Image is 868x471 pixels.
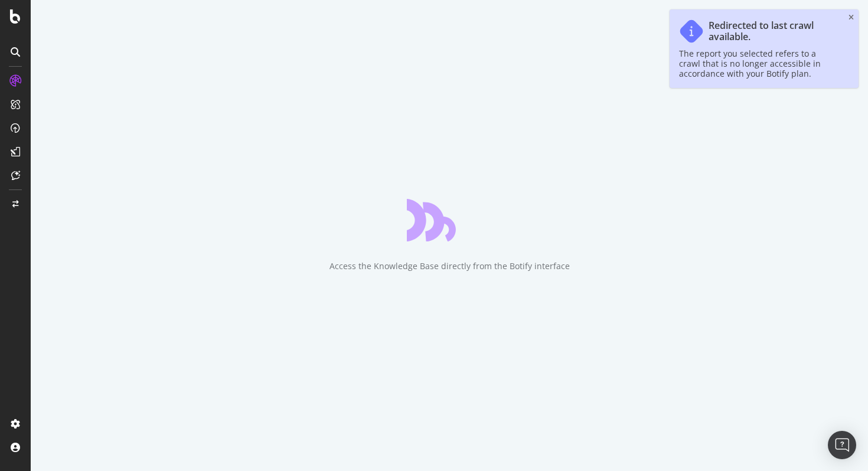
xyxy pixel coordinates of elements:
div: close toast [849,14,854,21]
div: Redirected to last crawl available. [709,20,837,42]
div: Open Intercom Messenger [828,431,856,459]
div: animation [407,199,492,241]
div: Access the Knowledge Base directly from the Botify interface [329,260,570,272]
div: The report you selected refers to a crawl that is no longer accessible in accordance with your Bo... [679,48,837,78]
